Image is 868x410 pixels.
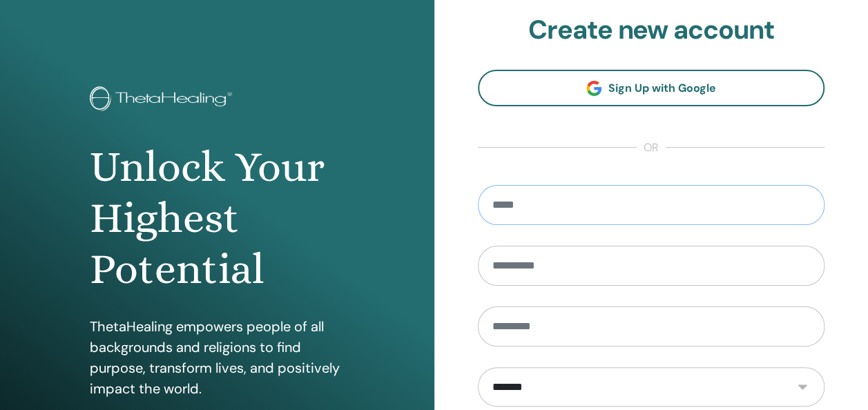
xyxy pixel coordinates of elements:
[478,14,825,46] h2: Create new account
[608,81,716,95] span: Sign Up with Google
[478,70,825,106] a: Sign Up with Google
[637,139,666,156] span: or
[90,316,345,399] p: ThetaHealing empowers people of all backgrounds and religions to find purpose, transform lives, a...
[90,141,345,295] h1: Unlock Your Highest Potential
